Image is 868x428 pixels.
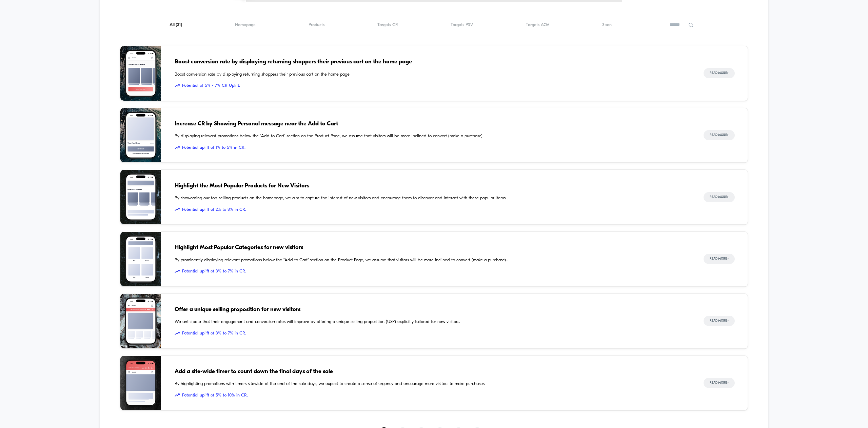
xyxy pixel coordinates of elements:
button: Read More> [704,316,735,326]
span: Targets AOV [526,22,549,27]
span: Homepage [235,22,256,27]
span: Increase CR by Showing Personal message near the Add to Cart [175,120,690,128]
span: Targets CR [377,22,398,27]
span: Boost conversion rate by displaying returning shoppers their previous cart on the home page [175,71,690,78]
span: By prominently displaying relevant promotions below the "Add to Cart" section on the Product Page... [175,257,690,264]
span: By displaying relevant promotions below the "Add to Cart" section on the Product Page, we assume ... [175,133,690,140]
span: Potential uplift of 3% to 7% in CR. [175,330,690,337]
span: All [170,22,182,27]
span: ( 31 ) [176,23,182,27]
span: Targets PSV [451,22,473,27]
span: Boost conversion rate by displaying returning shoppers their previous cart on the home page [175,58,690,66]
button: Read More> [704,254,735,264]
span: We anticipate that their engagement and conversion rates will improve by offering a unique sellin... [175,319,690,325]
span: Offer a unique selling proposition for new visitors [175,305,690,314]
span: Seen [602,22,612,27]
span: Potential uplift of 5% to 10% in CR. [175,392,690,399]
img: By highlighting promotions with timers sitewide at the end of the sale days, we expect to create ... [120,356,161,410]
button: Read More> [704,192,735,202]
img: We anticipate that their engagement and conversion rates will improve by offering a unique sellin... [120,294,161,348]
span: Add a site-wide timer to count down the final days of the sale [175,367,690,376]
span: Potential uplift of 3% to 7% in CR. [175,268,690,275]
span: Highlight Most Popular Categories for new visitors [175,243,690,252]
img: Boost conversion rate by displaying returning shoppers their previous cart on the home page [120,46,161,101]
span: By showcasing our top-selling products on the homepage, we aim to capture the interest of new vis... [175,195,690,202]
img: By prominently displaying relevant promotions below the "Add to Cart" section on the Product Page... [120,232,161,286]
span: Potential uplift of 2% to 8% in CR. [175,206,690,213]
span: Products [309,22,324,27]
span: Potential of 5% - 7% CR Uplift. [175,82,690,89]
button: Read More> [704,130,735,140]
span: By highlighting promotions with timers sitewide at the end of the sale days, we expect to create ... [175,381,690,387]
button: Read More> [704,378,735,388]
span: Highlight the Most Popular Products for New Visitors [175,182,690,190]
button: Read More> [704,68,735,78]
img: By displaying relevant promotions below the "Add to Cart" section on the Product Page, we assume ... [120,108,161,163]
span: Potential uplift of 1% to 5% in CR. [175,144,690,151]
img: By showcasing our top-selling products on the homepage, we aim to capture the interest of new vis... [120,170,161,224]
